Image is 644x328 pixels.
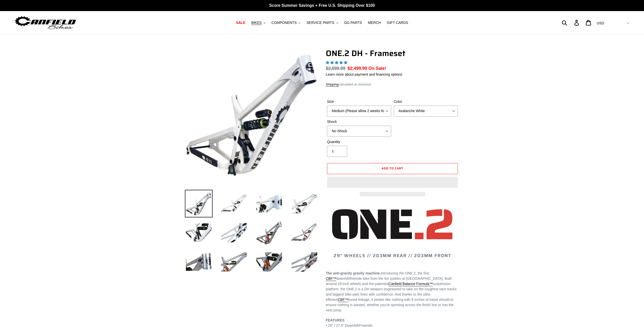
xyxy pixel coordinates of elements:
[348,66,367,71] span: $2,499.99
[342,19,365,26] a: GG PARTS
[233,19,248,26] a: SALE
[236,21,245,25] span: SALE
[384,19,411,26] a: GIFT CARDS
[326,271,381,275] strong: The anti-gravity gravity machine.
[344,21,362,25] span: GG PARTS
[327,119,391,124] label: Shock
[368,21,381,25] span: MERCH
[255,248,283,276] img: Load image into Gallery viewer, ONE.2 DH - Frameset
[389,282,433,286] a: Canfield Balance Formula™
[291,190,318,217] img: Load image into Gallery viewer, ONE.2 DH - Frameset
[327,139,391,145] label: Quantity
[220,190,248,217] img: Load image into Gallery viewer, ONE.2 DH - Frameset
[326,276,336,281] a: CBF™
[220,219,248,247] img: Load image into Gallery viewer, ONE.2 DH - Frameset
[326,82,339,87] a: Shipping
[334,252,451,259] span: 29" WHEELS // 203MM REAR // 203MM FRONT
[338,298,348,302] a: CBF™
[185,248,213,276] img: Load image into Gallery viewer, ONE.2 DH - Frameset
[186,50,317,181] img: ONE.2 DH - Frameset
[291,219,318,247] img: Load image into Gallery viewer, ONE.2 DH - Frameset
[251,21,262,25] span: BIKES
[327,99,391,104] label: Size
[326,61,348,65] span: 5.00 stars
[382,166,403,171] span: Add to cart
[185,219,213,247] img: Load image into Gallery viewer, ONE.2 DH - Frameset
[366,19,383,26] a: MERCH
[255,190,283,217] img: Load image into Gallery viewer, ONE.2 DH - Frameset
[326,82,459,87] div: calculated at checkout.
[291,248,318,276] img: Load image into Gallery viewer, ONE.2 DH - Frameset
[394,99,458,104] label: Color
[326,318,344,322] strong: FEATURES
[185,190,213,217] img: Load image into Gallery viewer, ONE.2 DH - Frameset
[304,19,340,26] button: SERVICE PARTS
[269,19,303,26] button: COMPONENTS
[14,15,77,31] img: Canfield Bikes
[271,21,297,25] span: COMPONENTS
[249,19,268,26] button: BIKES
[326,271,457,312] span: Introducing the ONE.2, the first downhill/freeride bike from the fun junkies at [GEOGRAPHIC_DATA]...
[326,49,459,58] h1: ONE.2 DH - Frameset
[327,163,458,174] button: Add to cart
[255,219,283,247] img: Load image into Gallery viewer, ONE.2 DH - Frameset
[326,72,402,76] a: Learn more about payment and financing options
[368,65,386,72] span: On Sale!
[565,17,577,28] input: Search
[326,66,345,71] s: $2,599.99
[387,21,408,25] span: GIFT CARDS
[306,21,334,25] span: SERVICE PARTS
[220,248,248,276] img: Load image into Gallery viewer, ONE.2 DH - Frameset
